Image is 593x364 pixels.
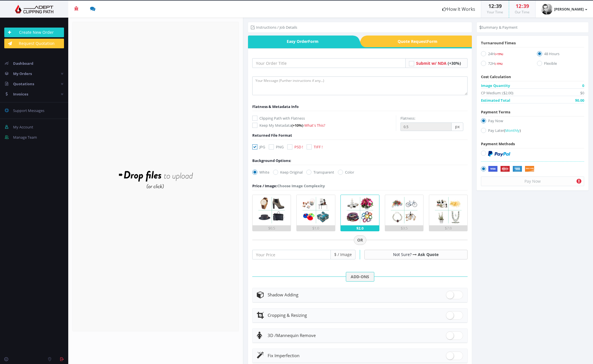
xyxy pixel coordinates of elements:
img: Securely by Stripe [488,166,534,172]
a: (-15%) [495,61,503,66]
a: How It Works [437,1,481,18]
span: Flatness & Metadata Info [252,104,299,109]
label: 48 Hours [537,51,584,59]
a: (+15%) [495,51,503,56]
span: Quotations [13,81,34,86]
span: (+30%) [448,61,461,66]
li: Summary & Payment [480,24,518,30]
img: 5.png [433,195,463,225]
label: Flatness: [400,115,415,121]
label: White [252,169,269,175]
label: 72H [481,61,528,68]
span: PSD ! [294,144,303,149]
div: $0.5 [253,225,291,231]
span: Fix Imperfection [268,353,299,358]
a: Create New Order [4,28,64,37]
strong: [PERSON_NAME] [554,7,584,12]
span: $ / Image [331,250,356,259]
span: My Orders [13,71,32,76]
span: $0 [580,90,584,96]
span: (+10%) [292,123,303,128]
img: 2.png [301,195,331,225]
span: Turnaround Times [481,40,516,45]
span: Easy Order [248,36,353,47]
span: (+15%) [495,52,503,56]
span: $0.00 [575,97,584,103]
li: Instructions / Job Details [251,24,297,30]
label: Clipping Path with Flatness [252,115,396,121]
label: Flexible [537,61,584,68]
label: PNG [269,144,284,150]
a: What's This? [304,123,325,128]
label: Keep Original [273,169,303,175]
span: ADD-ONS [346,272,374,282]
label: Pay Now [481,118,584,126]
span: CP Medium: ($2.00) [481,90,513,96]
div: $7.0 [429,225,467,231]
img: 3.png [345,195,375,225]
span: 39 [523,3,529,9]
div: $3.5 [385,225,423,231]
a: Easy OrderForm [248,36,353,47]
div: $1.0 [297,225,335,231]
span: Payment Methods [481,141,515,146]
span: Cropping & Resizing [268,312,307,318]
span: Mannequin Remove [268,332,316,338]
span: 0 [582,83,584,88]
span: Dashboard [13,61,33,66]
div: Background Options: [252,158,291,163]
span: px [452,122,463,131]
label: Transparent [306,169,334,175]
a: (Monthly) [504,128,521,133]
label: Color [338,169,354,175]
span: 12 [488,3,494,9]
a: [PERSON_NAME] [536,1,593,18]
span: Image Quantity [481,83,510,88]
small: Your Time [487,10,503,14]
span: Manage Team [13,135,37,140]
span: Submit w/ NDA [416,61,447,66]
span: (-15%) [495,62,503,66]
span: : [521,3,523,9]
img: 4.png [389,195,419,225]
span: Cost Calculation [481,74,511,79]
small: Our Time [515,10,530,14]
input: Your Price [252,250,331,259]
a: Request Quotation [4,39,64,48]
span: Not Sure? [393,252,412,257]
img: 2ab0aa9f717f72c660226de08b2b9f5c [541,3,553,15]
span: Price / Image: [252,183,277,188]
i: Form [308,39,319,44]
span: : [494,3,496,9]
span: Quote Request [367,36,472,47]
div: $2.0 [341,225,379,231]
span: Payment Terms [481,109,510,115]
span: 3D / [268,332,276,338]
a: Submit w/ NDA (+30%) [416,61,461,66]
span: Monthly [505,128,520,133]
span: TIFF ! [314,144,323,149]
i: Form [427,39,437,44]
label: Pay Later [481,128,584,135]
img: PayPal [488,151,510,157]
div: Choose Image Complexity [252,183,325,189]
span: Support Messages [13,108,44,113]
span: 12 [516,3,521,9]
span: Returned File Format [252,133,292,138]
input: Your Order Title [252,58,406,68]
a: Ask Quote [418,252,439,257]
label: JPG [252,144,265,150]
span: My Account [13,124,33,130]
span: Shadow Adding [268,292,298,298]
label: Keep My Metadata - [252,122,396,128]
span: Invoices [13,91,28,97]
span: OR [354,235,366,245]
label: 24H [481,51,528,59]
span: 39 [496,3,502,9]
img: 1.png [256,195,287,225]
a: Quote RequestForm [367,36,472,47]
span: Estimated Total [481,97,510,103]
img: Adept Graphics [4,5,64,13]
